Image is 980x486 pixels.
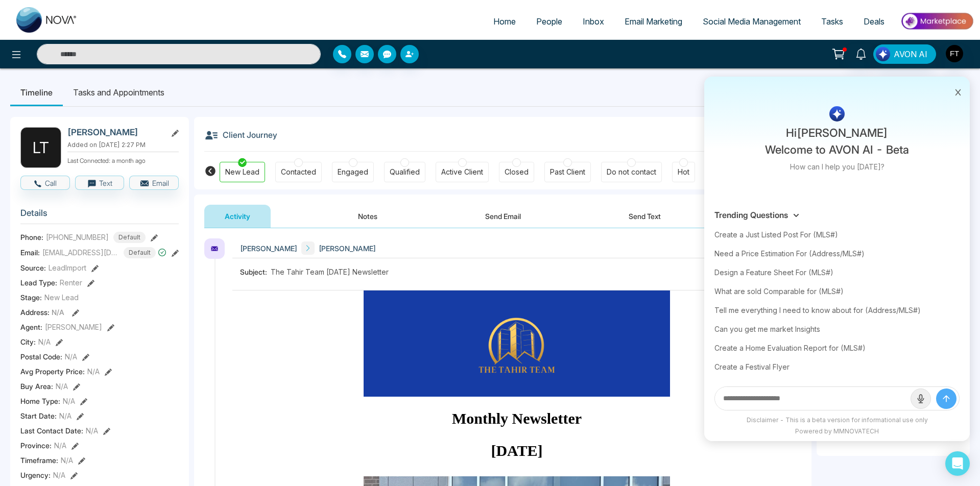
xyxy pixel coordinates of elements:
[240,243,297,254] span: [PERSON_NAME]
[38,336,51,347] span: N/A
[338,205,398,228] button: Notes
[678,167,689,177] div: Hot
[225,167,259,177] div: New Lead
[714,320,960,338] div: Can you get me market Insights
[714,210,788,220] h3: Trending Questions
[829,106,845,121] img: AI Logo
[20,127,61,168] div: L T
[714,301,960,320] div: Tell me everything I need to know about for (Address/MLS#)
[505,167,529,177] div: Closed
[63,396,75,406] span: N/A
[56,381,68,392] span: N/A
[52,308,64,317] span: N/A
[811,12,853,31] a: Tasks
[20,292,42,303] span: Stage:
[281,167,316,177] div: Contacted
[20,208,179,224] h3: Details
[54,440,66,451] span: N/A
[20,262,46,273] span: Source:
[20,351,62,362] span: Postal Code :
[572,12,614,31] a: Inbox
[607,167,656,177] div: Do not contact
[536,16,562,27] span: People
[20,232,43,242] span: Phone:
[873,44,936,64] button: AVON AI
[46,232,109,242] span: [PHONE_NUMBER]
[483,12,526,31] a: Home
[20,440,52,451] span: Province :
[608,205,681,228] button: Send Text
[16,7,78,33] img: Nova CRM Logo
[20,396,60,406] span: Home Type :
[526,12,572,31] a: People
[20,322,42,332] span: Agent:
[45,322,102,332] span: [PERSON_NAME]
[44,292,79,303] span: New Lead
[59,410,71,421] span: N/A
[20,425,83,436] span: Last Contact Date :
[61,455,73,466] span: N/A
[67,140,179,150] p: Added on [DATE] 2:27 PM
[709,427,965,436] div: Powered by MMNOVATECH
[714,338,960,357] div: Create a Home Evaluation Report for (MLS#)
[113,232,146,243] span: Default
[714,263,960,282] div: Design a Feature Sheet For (MLS#)
[240,266,271,277] span: Subject:
[49,262,86,273] span: LeadImport
[864,16,885,27] span: Deals
[390,167,420,177] div: Qualified
[204,127,277,142] h3: Client Journey
[493,16,516,27] span: Home
[550,167,585,177] div: Past Client
[709,416,965,425] div: Disclaimer - This is a beta version for informational use only
[692,12,811,31] a: Social Media Management
[20,470,51,480] span: Urgency :
[945,451,970,476] div: Open Intercom Messenger
[20,366,85,377] span: Avg Property Price :
[20,247,40,258] span: Email:
[20,455,58,466] span: Timeframe :
[20,307,64,318] span: Address:
[67,127,162,137] h2: [PERSON_NAME]
[946,45,963,62] img: User Avatar
[63,79,175,106] li: Tasks and Appointments
[876,47,890,61] img: Lead Flow
[821,16,843,27] span: Tasks
[714,357,960,376] div: Create a Festival Flyer
[625,16,682,27] span: Email Marketing
[86,425,98,436] span: N/A
[583,16,604,27] span: Inbox
[853,12,895,31] a: Deals
[42,247,119,258] span: [EMAIL_ADDRESS][DOMAIN_NAME]
[714,225,960,244] div: Create a Just Listed Post For (MLS#)
[465,205,541,228] button: Send Email
[204,205,271,228] button: Activity
[790,161,885,172] p: How can I help you [DATE]?
[60,277,82,288] span: Renter
[75,176,125,190] button: Text
[20,277,57,288] span: Lead Type:
[20,381,53,392] span: Buy Area :
[900,10,974,33] img: Market-place.gif
[703,16,801,27] span: Social Media Management
[441,167,483,177] div: Active Client
[53,470,65,480] span: N/A
[714,244,960,263] div: Need a Price Estimation For (Address/MLS#)
[20,176,70,190] button: Call
[614,12,692,31] a: Email Marketing
[319,243,376,254] span: [PERSON_NAME]
[124,247,156,258] span: Default
[20,410,57,421] span: Start Date :
[65,351,77,362] span: N/A
[338,167,368,177] div: Engaged
[129,176,179,190] button: Email
[20,336,36,347] span: City :
[87,366,100,377] span: N/A
[765,125,909,158] p: Hi [PERSON_NAME] Welcome to AVON AI - Beta
[271,266,389,277] span: The Tahir Team [DATE] Newsletter
[10,79,63,106] li: Timeline
[714,282,960,301] div: What are sold Comparable for (MLS#)
[67,154,179,165] p: Last Connected: a month ago
[894,48,927,60] span: AVON AI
